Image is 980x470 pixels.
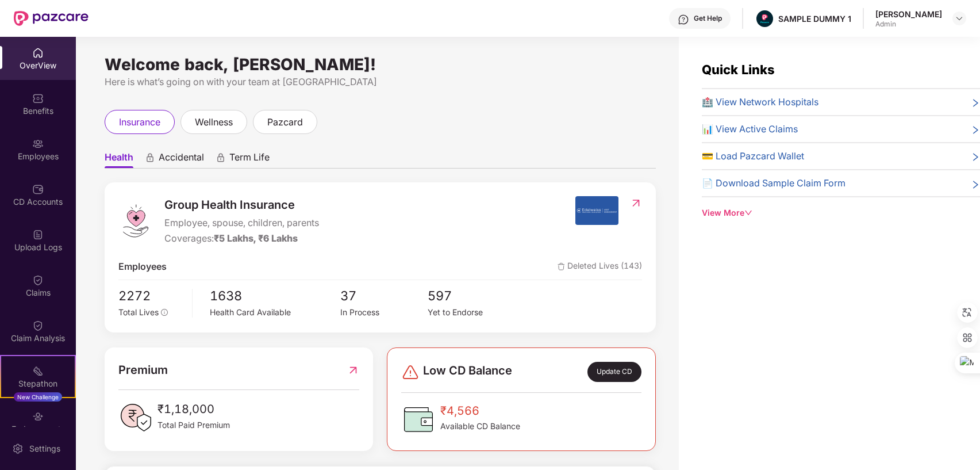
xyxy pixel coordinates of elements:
div: Health Card Available [210,306,341,319]
span: 🏥 View Network Hospitals [702,95,818,109]
span: right [971,124,980,136]
img: svg+xml;base64,PHN2ZyBpZD0iRW1wbG95ZWVzIiB4bWxucz0iaHR0cDovL3d3dy53My5vcmcvMjAwMC9zdmciIHdpZHRoPS... [32,138,44,150]
div: Coverages: [164,231,319,246]
span: Quick Links [702,62,775,77]
img: RedirectIcon [347,361,359,379]
span: Total Lives [118,307,159,317]
span: Accidental [159,151,204,168]
div: Settings [26,443,64,454]
img: New Pazcare Logo [14,11,89,26]
img: RedirectIcon [630,197,642,209]
span: 2272 [118,286,184,306]
span: ₹4,566 [440,402,520,420]
span: insurance [119,115,160,129]
span: 📄 Download Sample Claim Form [702,176,846,190]
img: svg+xml;base64,PHN2ZyBpZD0iSG9tZSIgeG1sbnM9Imh0dHA6Ly93d3cudzMub3JnLzIwMDAvc3ZnIiB3aWR0aD0iMjAiIG... [32,47,44,59]
span: ₹5 Lakhs, ₹6 Lakhs [214,232,298,244]
span: 1638 [210,286,341,306]
img: svg+xml;base64,PHN2ZyBpZD0iU2V0dGluZy0yMHgyMCIgeG1sbnM9Imh0dHA6Ly93d3cudzMub3JnLzIwMDAvc3ZnIiB3aW... [12,443,24,454]
div: Yet to Endorse [428,306,515,319]
img: svg+xml;base64,PHN2ZyBpZD0iRHJvcGRvd24tMzJ4MzIiIHhtbG5zPSJodHRwOi8vd3d3LnczLm9yZy8yMDAwL3N2ZyIgd2... [955,14,964,23]
span: Health [105,151,133,168]
img: svg+xml;base64,PHN2ZyBpZD0iQ0RfQWNjb3VudHMiIGRhdGEtbmFtZT0iQ0QgQWNjb3VudHMiIHhtbG5zPSJodHRwOi8vd3... [32,184,44,195]
img: logo [118,204,153,238]
div: View More [702,207,980,219]
div: animation [216,152,226,163]
span: Employees [118,259,167,274]
span: pazcard [267,115,303,129]
img: Pazcare_Alternative_logo-01-01.png [756,10,773,27]
div: animation [145,152,155,163]
span: right [971,97,980,109]
span: Term Life [229,151,270,168]
span: right [971,178,980,190]
img: CDBalanceIcon [401,402,436,437]
div: Welcome back, [PERSON_NAME]! [105,60,656,69]
img: svg+xml;base64,PHN2ZyBpZD0iSGVscC0zMngzMiIgeG1sbnM9Imh0dHA6Ly93d3cudzMub3JnLzIwMDAvc3ZnIiB3aWR0aD... [678,14,689,25]
span: 597 [428,286,515,306]
img: svg+xml;base64,PHN2ZyBpZD0iRGFuZ2VyLTMyeDMyIiB4bWxucz0iaHR0cDovL3d3dy53My5vcmcvMjAwMC9zdmciIHdpZH... [401,363,420,381]
img: deleteIcon [558,263,565,270]
div: Here is what’s going on with your team at [GEOGRAPHIC_DATA] [105,75,656,89]
img: svg+xml;base64,PHN2ZyBpZD0iRW5kb3JzZW1lbnRzIiB4bWxucz0iaHR0cDovL3d3dy53My5vcmcvMjAwMC9zdmciIHdpZH... [32,411,44,422]
img: svg+xml;base64,PHN2ZyB4bWxucz0iaHR0cDovL3d3dy53My5vcmcvMjAwMC9zdmciIHdpZHRoPSIyMSIgaGVpZ2h0PSIyMC... [32,365,44,377]
img: svg+xml;base64,PHN2ZyBpZD0iQ2xhaW0iIHhtbG5zPSJodHRwOi8vd3d3LnczLm9yZy8yMDAwL3N2ZyIgd2lkdGg9IjIwIi... [32,320,44,331]
span: Low CD Balance [423,362,512,382]
span: Employee, spouse, children, parents [164,216,319,230]
span: info-circle [161,309,168,316]
img: svg+xml;base64,PHN2ZyBpZD0iQ2xhaW0iIHhtbG5zPSJodHRwOi8vd3d3LnczLm9yZy8yMDAwL3N2ZyIgd2lkdGg9IjIwIi... [32,274,44,286]
div: Update CD [587,362,641,382]
div: Get Help [694,14,722,23]
span: ₹1,18,000 [157,400,230,418]
span: 📊 View Active Claims [702,122,798,136]
div: New Challenge [14,392,62,402]
img: insurerIcon [575,196,618,225]
span: Group Health Insurance [164,196,319,214]
span: 💳 Load Pazcard Wallet [702,149,804,163]
img: svg+xml;base64,PHN2ZyBpZD0iQmVuZWZpdHMiIHhtbG5zPSJodHRwOi8vd3d3LnczLm9yZy8yMDAwL3N2ZyIgd2lkdGg9Ij... [32,93,44,104]
span: down [744,209,752,217]
span: right [971,151,980,163]
div: Stepathon [1,378,75,389]
div: SAMPLE DUMMY 1 [778,13,851,24]
div: In Process [340,306,428,319]
img: svg+xml;base64,PHN2ZyBpZD0iVXBsb2FkX0xvZ3MiIGRhdGEtbmFtZT0iVXBsb2FkIExvZ3MiIHhtbG5zPSJodHRwOi8vd3... [32,229,44,240]
span: Premium [118,361,168,379]
span: Total Paid Premium [157,419,230,431]
span: 37 [340,286,428,306]
span: wellness [195,115,233,129]
span: Deleted Lives (143) [558,259,642,274]
img: PaidPremiumIcon [118,400,153,435]
span: Available CD Balance [440,420,520,433]
div: [PERSON_NAME] [875,9,942,20]
div: Admin [875,20,942,29]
